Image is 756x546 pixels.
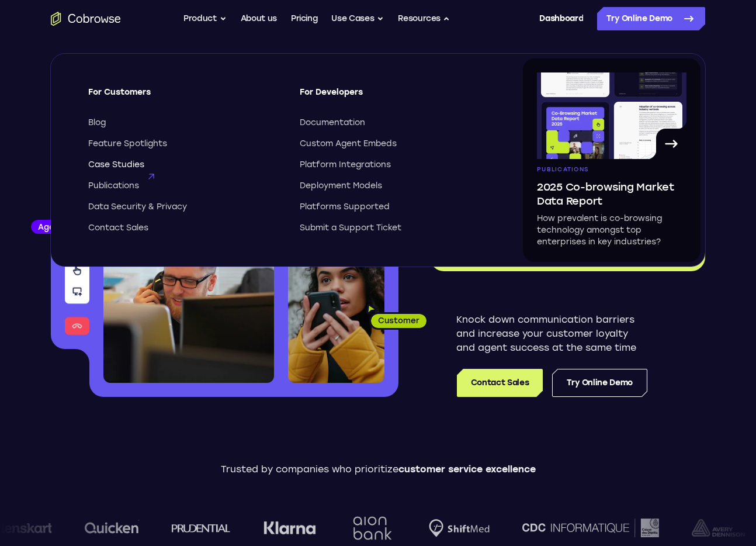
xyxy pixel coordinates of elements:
span: 2025 Co-browsing Market Data Report [537,180,686,208]
a: Contact Sales [457,369,543,397]
a: Dashboard [539,7,583,30]
span: For Customers [88,87,279,108]
img: prudential [171,523,230,533]
a: Publications [88,180,279,192]
img: CDC Informatique [521,519,658,537]
img: A customer support agent talking on the phone [103,174,274,383]
span: Custom Agent Embeds [300,138,397,150]
a: Submit a Support Ticket [300,222,490,234]
span: Contact Sales [88,222,148,234]
img: Shiftmed [428,519,488,537]
span: Feature Spotlights [88,138,167,150]
a: Platform Integrations [300,159,490,171]
button: Resources [398,7,450,30]
a: Blog [88,117,279,129]
img: A page from the browsing market ebook [537,72,686,159]
span: Blog [88,117,106,129]
a: Case Studies [88,159,279,171]
span: Deployment Models [300,180,382,192]
img: A customer holding their phone [288,244,384,383]
p: How prevalent is co-browsing technology amongst top enterprises in key industries? [537,213,686,248]
span: Case Studies [88,159,144,171]
span: Platforms Supported [300,201,390,213]
a: Deployment Models [300,180,490,192]
span: Publications [537,166,588,173]
a: Go to the home page [51,12,121,26]
img: Klarna [262,521,315,535]
a: Try Online Demo [597,7,705,30]
a: Contact Sales [88,222,279,234]
button: Product [183,7,227,30]
a: Feature Spotlights [88,138,279,150]
span: Publications [88,180,139,192]
span: Platform Integrations [300,159,391,171]
a: Platforms Supported [300,201,490,213]
span: Documentation [300,117,365,129]
span: For Developers [300,87,490,108]
a: About us [241,7,277,30]
a: Try Online Demo [552,369,647,397]
a: Custom Agent Embeds [300,138,490,150]
span: Data Security & Privacy [88,201,187,213]
p: Knock down communication barriers and increase your customer loyalty and agent success at the sam... [456,313,647,355]
a: Pricing [291,7,318,30]
a: Documentation [300,117,490,129]
span: customer service excellence [398,464,536,475]
a: Data Security & Privacy [88,201,279,213]
span: Submit a Support Ticket [300,222,401,234]
button: Use Cases [331,7,384,30]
